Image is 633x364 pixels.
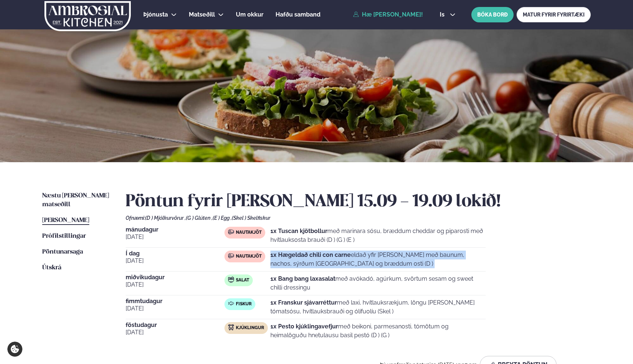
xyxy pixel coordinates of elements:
span: miðvikudagur [126,274,224,280]
strong: 1x Pesto kjúklingavefjur [270,323,338,330]
span: Nautakjöt [236,230,262,236]
span: Útskrá [42,265,61,271]
img: beef.svg [228,253,234,259]
a: Matseðill [189,10,215,19]
span: [DATE] [126,304,224,313]
p: með avókadó, agúrkum, svörtum sesam og sweet chilli dressingu [270,274,486,292]
strong: 1x Tuscan kjötbollur [270,227,327,234]
span: [DATE] [126,256,224,265]
strong: 1x Bang bang laxasalat [270,275,335,282]
img: logo [44,1,132,31]
a: Útskrá [42,263,61,272]
img: fish.svg [228,301,234,306]
button: is [434,12,461,18]
span: föstudagur [126,322,224,328]
span: (G ) Glúten , [186,215,213,221]
span: Prófílstillingar [42,233,86,239]
h2: Pöntun fyrir [PERSON_NAME] 15.09 - 19.09 lokið! [126,192,591,212]
p: með laxi, hvítlauksrækjum, löngu [PERSON_NAME] tómatsósu, hvítlauksbrauði og ólífuolíu (Skel ) [270,298,486,316]
p: eldað yfir [PERSON_NAME] með baunum, nachos, sýrðum [GEOGRAPHIC_DATA] og bræddum osti (D ) [270,251,486,268]
a: [PERSON_NAME] [42,216,89,225]
span: Nautakjöt [236,254,262,259]
img: beef.svg [228,229,234,235]
a: MATUR FYRIR FYRIRTÆKI [517,7,591,22]
span: Pöntunarsaga [42,249,83,255]
button: BÓKA BORÐ [471,7,514,22]
a: Cookie settings [7,342,22,357]
span: (E ) Egg , [213,215,232,221]
span: (D ) Mjólkurvörur , [145,215,186,221]
span: Salat [236,277,249,283]
strong: 1x Franskur sjávarréttur [270,299,337,306]
a: Hæ [PERSON_NAME]! [353,11,423,18]
a: Næstu [PERSON_NAME] matseðill [42,192,111,209]
strong: 1x Hægeldað chili con carne [270,251,351,258]
span: Kjúklingur [236,325,264,331]
span: mánudagur [126,227,224,233]
div: Ofnæmi: [126,215,591,221]
span: Þjónusta [143,11,168,18]
span: Í dag [126,251,224,256]
span: [DATE] [126,233,224,241]
span: Fiskur [236,301,252,307]
span: fimmtudagur [126,298,224,304]
span: Hafðu samband [276,11,320,18]
span: Um okkur [236,11,263,18]
img: chicken.svg [228,324,234,330]
span: Næstu [PERSON_NAME] matseðill [42,193,109,208]
span: [DATE] [126,328,224,337]
img: salad.svg [228,277,234,283]
span: (Skel ) Skelfiskur [232,215,270,221]
p: með beikoni, parmesanosti, tómötum og heimalöguðu hnetulausu basil pestó (D ) (G ) [270,322,486,340]
a: Prófílstillingar [42,232,86,241]
span: is [440,12,447,18]
span: Matseðill [189,11,215,18]
p: með marinara sósu, bræddum cheddar og piparosti með hvítlauksosta brauði (D ) (G ) (E ) [270,227,486,244]
a: Þjónusta [143,10,168,19]
span: [DATE] [126,280,224,289]
a: Pöntunarsaga [42,248,83,256]
span: [PERSON_NAME] [42,217,89,223]
a: Um okkur [236,10,263,19]
a: Hafðu samband [276,10,320,19]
